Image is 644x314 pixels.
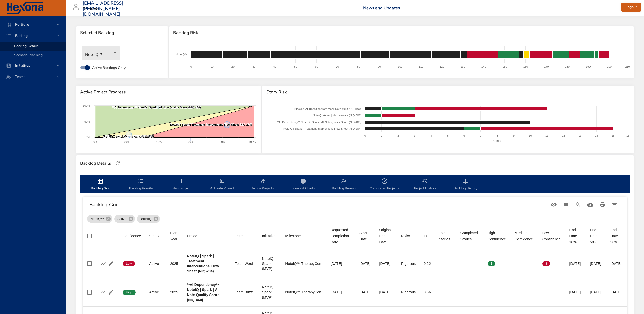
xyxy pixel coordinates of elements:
span: Start Date [359,230,371,242]
span: Selected Backlog [80,30,164,35]
text: 160 [523,65,528,68]
span: Project [187,233,227,239]
div: [DATE] [379,261,393,266]
span: Status [149,233,162,239]
div: [DATE] [331,261,351,266]
text: 50 [294,65,297,68]
span: Backlog Grid [83,178,118,191]
div: [DATE] [610,290,623,295]
span: Original End Date [379,227,393,245]
span: Completed Projects [367,178,402,191]
text: 2 [397,134,399,137]
div: Requested Completion Date [331,227,351,245]
div: [DATE] [569,261,582,266]
span: Team [235,233,254,239]
div: Sort [359,230,371,242]
span: New Project [164,178,199,191]
span: Scenario Planning [14,53,43,57]
span: Risky [401,233,416,239]
div: [DATE] [569,290,582,295]
text: 15 [611,134,614,137]
text: NoteIQ™ [176,53,187,56]
text: **AI Dependency** NoteIQ | Spark | AI Note Quality Score (NIQ-460) [112,106,201,109]
div: 0.22 [424,261,431,266]
text: Stories [492,139,502,143]
button: Edit Project Details [107,288,115,296]
div: [DATE] [610,261,623,266]
span: Backlog Details [14,44,39,48]
div: End Date 90% [610,227,623,245]
text: 1 [381,134,382,137]
div: Active [149,290,162,295]
span: TP [424,233,431,239]
text: 13 [578,134,581,137]
div: Medium Confidence [515,230,534,242]
div: Plan Year [170,230,179,242]
text: 10 [529,134,532,137]
text: NoteIQ-Yoomi | Microservice (NIQ-608) [313,114,361,117]
button: Standard Views [548,199,560,211]
text: 210 [625,65,630,68]
div: TP [424,233,428,239]
div: Milestone [285,233,301,239]
span: 0 [515,290,523,295]
text: 20 [231,65,235,68]
span: Active Project Progress [80,90,257,95]
div: High Confidence [488,230,507,242]
text: 100 [398,65,402,68]
div: 0.56 [424,290,431,295]
text: 170 [544,65,549,68]
text: 30 [252,65,255,68]
h3: [EMAIL_ADDRESS][PERSON_NAME][DOMAIN_NAME] [83,1,123,17]
div: [DATE] [359,290,371,295]
div: Team Buzz [235,290,254,295]
span: Forecast Charts [286,178,320,191]
text: 40% [156,140,162,143]
div: 2025 [170,261,179,266]
text: 100% [248,140,256,143]
div: Confidence [123,233,141,239]
button: Print [596,199,609,211]
text: 200 [607,65,612,68]
b: **AI Dependency** NoteIQ | Spark | AI Note Quality Score (NIQ-460) [187,283,219,302]
span: Backlog [137,216,155,221]
text: NoteIQ-Yoomi | Microservice (NIQ-608) [103,135,154,138]
span: Logout [625,4,637,10]
span: Active Projects [245,178,280,191]
div: Status [149,233,159,239]
div: End Date 50% [590,227,602,245]
button: View Columns [560,199,572,211]
span: 1 [488,261,495,266]
div: backlog-tab [80,175,630,193]
div: Sort [379,227,393,245]
div: Raintree [83,5,104,13]
text: 9 [513,134,514,137]
div: Sort [488,230,507,242]
button: Refresh Page [114,160,121,167]
span: Backlog [11,33,32,38]
div: Total Stories [439,230,452,242]
text: 0 [364,134,366,137]
text: 0% [93,140,97,143]
div: Sort [542,230,561,242]
text: 120 [440,65,444,68]
text: 7 [480,134,481,137]
div: [DATE] [590,290,602,295]
text: 50% [84,120,90,123]
text: 0 [190,65,192,68]
span: Active [114,216,129,221]
span: Milestone [285,233,323,239]
button: Download CSV [584,199,596,211]
button: Logout [621,3,641,12]
button: Search [572,199,584,211]
text: (Blocked)AI Transition from Mock Data (NIQ-476) Howl [293,107,361,110]
span: 8 [542,261,550,266]
span: NoteIQ™ [87,216,107,221]
text: 130 [461,65,465,68]
div: Rigorous [401,290,416,295]
text: 11 [545,134,548,137]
